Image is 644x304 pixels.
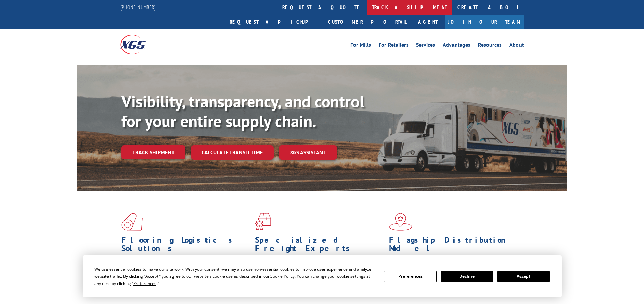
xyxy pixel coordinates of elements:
h1: Flagship Distribution Model [389,236,517,256]
h1: Specialized Freight Experts [255,236,384,256]
span: Preferences [133,281,156,286]
div: We use essential cookies to make our site work. With your consent, we may also use non-essential ... [94,266,376,287]
a: Agent [411,15,445,29]
a: About [509,42,524,50]
a: For Mills [350,42,371,50]
a: [PHONE_NUMBER] [120,4,156,11]
img: xgs-icon-focused-on-flooring-red [255,213,271,231]
b: Visibility, transparency, and control for your entire supply chain. [121,91,364,132]
img: xgs-icon-flagship-distribution-model-red [389,213,412,231]
a: Track shipment [121,145,185,159]
button: Decline [441,271,493,282]
img: xgs-icon-total-supply-chain-intelligence-red [121,213,143,231]
button: Preferences [384,271,436,282]
a: Request a pickup [225,15,323,29]
a: For Retailers [379,42,409,50]
a: Customer Portal [323,15,411,29]
a: XGS ASSISTANT [279,145,337,160]
span: Cookie Policy [270,273,295,279]
a: Join Our Team [445,15,524,29]
button: Accept [497,271,550,282]
a: Advantages [443,42,470,50]
a: Resources [478,42,502,50]
a: Services [416,42,435,50]
div: Cookie Consent Prompt [83,255,562,297]
h1: Flooring Logistics Solutions [121,236,250,256]
a: Calculate transit time [191,145,274,160]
